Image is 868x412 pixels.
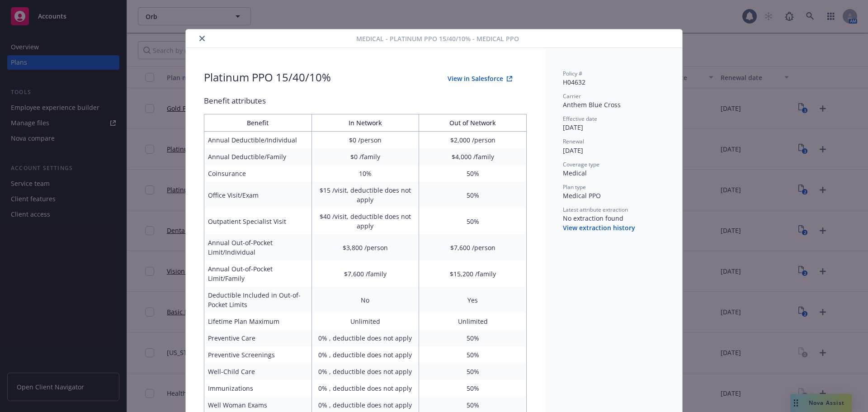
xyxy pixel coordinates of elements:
[204,313,312,330] td: Lifetime Plan Maximum
[419,208,527,234] td: 50%
[563,92,581,100] span: Carrier
[563,137,584,145] span: Renewal
[311,363,419,380] td: 0% , deductible does not apply
[563,223,635,232] button: View extraction history
[204,148,312,165] td: Annual Deductible/Family
[563,206,628,213] span: Latest attribute extraction
[204,95,527,107] div: Benefit attributes
[563,161,599,168] span: Coverage type
[311,132,419,149] td: $0 /person
[563,183,586,191] span: Plan type
[311,346,419,363] td: 0% , deductible does not apply
[204,287,312,313] td: Deductible Included in Out-of-Pocket Limits
[563,146,664,155] div: [DATE]
[419,114,527,132] th: Out of Network
[204,208,312,234] td: Outpatient Specialist Visit
[419,234,527,260] td: $7,600 /person
[311,287,419,313] td: No
[204,165,312,182] td: Coinsurance
[419,363,527,380] td: 50%
[204,70,331,88] div: Platinum PPO 15/40/10%
[204,330,312,346] td: Preventive Care
[204,363,312,380] td: Well-Child Care
[433,70,527,88] button: View in Salesforce
[204,132,312,149] td: Annual Deductible/Individual
[311,182,419,208] td: $15 /visit, deductible does not apply
[419,330,527,346] td: 50%
[563,213,664,223] div: No extraction found
[204,234,312,260] td: Annual Out-of-Pocket Limit/Individual
[311,313,419,330] td: Unlimited
[204,380,312,397] td: Immunizations
[311,330,419,346] td: 0% , deductible does not apply
[419,132,527,149] td: $2,000 /person
[419,182,527,208] td: 50%
[311,165,419,182] td: 10%
[419,260,527,287] td: $15,200 /family
[204,260,312,287] td: Annual Out-of-Pocket Limit/Family
[356,34,519,43] span: Medical - Platinum PPO 15/40/10% - Medical PPO
[204,114,312,132] th: Benefit
[563,70,582,77] span: Policy #
[563,123,664,132] div: [DATE]
[563,191,664,200] div: Medical PPO
[311,380,419,397] td: 0% , deductible does not apply
[563,100,664,109] div: Anthem Blue Cross
[563,77,664,87] div: H04632
[311,234,419,260] td: $3,800 /person
[197,33,208,44] button: close
[419,148,527,165] td: $4,000 /family
[419,313,527,330] td: Unlimited
[311,208,419,234] td: $40 /visit, deductible does not apply
[311,114,419,132] th: In Network
[419,165,527,182] td: 50%
[419,287,527,313] td: Yes
[311,148,419,165] td: $0 /family
[563,115,597,123] span: Effective date
[419,346,527,363] td: 50%
[204,182,312,208] td: Office Visit/Exam
[563,168,664,178] div: Medical
[204,346,312,363] td: Preventive Screenings
[419,380,527,397] td: 50%
[311,260,419,287] td: $7,600 /family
